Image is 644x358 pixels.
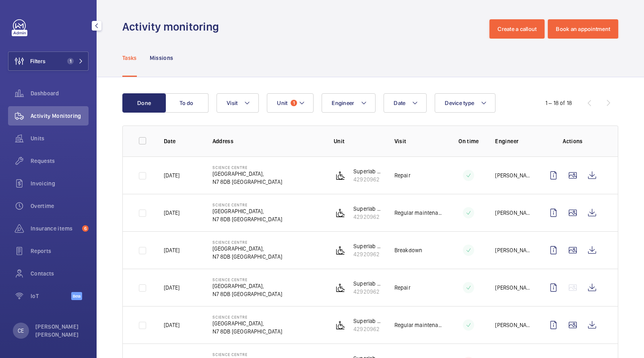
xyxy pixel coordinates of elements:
[213,352,282,357] p: Science Centre
[336,171,345,180] img: platform_lift.svg
[71,292,82,300] span: Beta
[435,93,495,113] button: Device type
[227,100,237,106] span: Visit
[122,93,166,113] button: Done
[332,100,354,106] span: Engineer
[31,292,71,300] span: IoT
[353,242,382,250] p: Superlab Hoist - SCG-L7 (Right)
[394,171,411,179] p: Repair
[384,93,427,113] button: Date
[31,224,79,232] span: Insurance items
[122,19,224,34] h1: Activity monitoring
[336,208,345,218] img: platform_lift.svg
[122,54,137,62] p: Tasks
[394,137,442,145] p: Visit
[336,283,345,292] img: platform_lift.svg
[82,225,89,232] span: 6
[213,277,282,282] p: Science Centre
[31,112,89,120] span: Activity Monitoring
[31,134,89,142] span: Units
[277,100,287,106] span: Unit
[394,209,442,217] p: Regular maintenance
[213,253,282,261] p: N7 8DB [GEOGRAPHIC_DATA]
[394,246,423,254] p: Breakdown
[353,325,382,333] p: 42920962
[544,137,602,145] p: Actions
[164,246,180,254] p: [DATE]
[30,57,45,65] span: Filters
[353,288,382,296] p: 42920962
[353,205,382,213] p: Superlab Hoist - SCG-L7 (Right)
[213,319,282,327] p: [GEOGRAPHIC_DATA],
[353,167,382,175] p: Superlab Hoist - SCG-L7 (Right)
[213,178,282,186] p: N7 8DB [GEOGRAPHIC_DATA]
[495,284,531,292] p: [PERSON_NAME]
[150,54,173,62] p: Missions
[545,99,572,107] div: 1 – 18 of 18
[322,93,376,113] button: Engineer
[495,137,531,145] p: Engineer
[31,157,89,165] span: Requests
[164,137,200,145] p: Date
[495,171,531,179] p: [PERSON_NAME]
[495,209,531,217] p: [PERSON_NAME]
[164,171,180,179] p: [DATE]
[213,215,282,223] p: N7 8DB [GEOGRAPHIC_DATA]
[353,175,382,183] p: 42920962
[35,323,84,339] p: [PERSON_NAME] [PERSON_NAME]
[455,137,482,145] p: On time
[31,89,89,97] span: Dashboard
[164,321,180,329] p: [DATE]
[548,19,618,39] button: Book an appointment
[31,179,89,187] span: Invoicing
[213,245,282,253] p: [GEOGRAPHIC_DATA],
[18,327,24,335] p: CE
[31,270,89,278] span: Contacts
[291,100,297,106] span: 1
[31,202,89,210] span: Overtime
[213,240,282,245] p: Science Centre
[495,246,531,254] p: [PERSON_NAME]
[353,317,382,325] p: Superlab Hoist - SCG-L7 (Right)
[165,93,208,113] button: To do
[67,58,74,64] span: 1
[8,51,89,71] button: Filters1
[213,170,282,178] p: [GEOGRAPHIC_DATA],
[213,137,321,145] p: Address
[164,209,180,217] p: [DATE]
[334,137,382,145] p: Unit
[164,284,180,292] p: [DATE]
[31,247,89,255] span: Reports
[394,321,442,329] p: Regular maintenance
[213,282,282,290] p: [GEOGRAPHIC_DATA],
[213,207,282,215] p: [GEOGRAPHIC_DATA],
[489,19,545,39] button: Create a callout
[495,321,531,329] p: [PERSON_NAME]
[213,290,282,298] p: N7 8DB [GEOGRAPHIC_DATA]
[336,320,345,330] img: platform_lift.svg
[213,202,282,207] p: Science Centre
[267,93,314,113] button: Unit1
[213,165,282,170] p: Science Centre
[394,100,405,106] span: Date
[217,93,259,113] button: Visit
[353,250,382,258] p: 42920962
[213,315,282,319] p: Science Centre
[336,245,345,255] img: platform_lift.svg
[394,284,411,292] p: Repair
[353,213,382,221] p: 42920962
[445,100,474,106] span: Device type
[353,280,382,288] p: Superlab Hoist - SCG-L7 (Right)
[213,327,282,335] p: N7 8DB [GEOGRAPHIC_DATA]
